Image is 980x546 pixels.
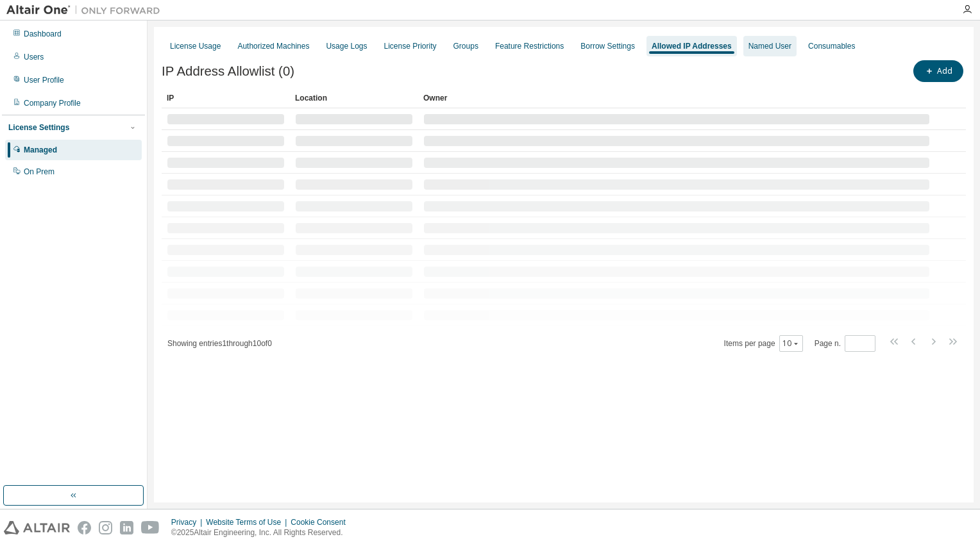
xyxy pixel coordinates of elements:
[237,41,309,51] div: Authorized Machines
[78,521,91,534] img: facebook.svg
[171,517,206,527] div: Privacy
[423,88,930,108] div: Owner
[24,167,55,177] div: On Prem
[652,41,732,51] div: Allowed IP Addresses
[453,41,478,51] div: Groups
[295,88,413,108] div: Location
[8,122,69,133] div: License Settings
[24,75,64,85] div: User Profile
[171,527,353,538] p: © 2025 Altair Engineering, Inc. All Rights Reserved.
[24,98,81,108] div: Company Profile
[808,41,855,51] div: Consumables
[206,517,291,527] div: Website Terms of Use
[170,41,221,51] div: License Usage
[99,521,112,534] img: instagram.svg
[167,88,285,108] div: IP
[4,521,70,534] img: altair_logo.svg
[748,41,791,51] div: Named User
[162,64,294,79] span: IP Address Allowlist (0)
[724,335,803,352] span: Items per page
[815,335,875,352] span: Page n.
[6,4,167,17] img: Altair One
[24,52,44,62] div: Users
[782,338,800,349] button: 10
[384,41,437,51] div: License Priority
[580,41,635,51] div: Borrow Settings
[24,29,62,39] div: Dashboard
[326,41,367,51] div: Usage Logs
[495,41,564,51] div: Feature Restrictions
[141,521,160,534] img: youtube.svg
[120,521,133,534] img: linkedin.svg
[291,517,353,527] div: Cookie Consent
[167,339,272,348] span: Showing entries 1 through 10 of 0
[24,145,57,155] div: Managed
[913,60,963,82] button: Add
